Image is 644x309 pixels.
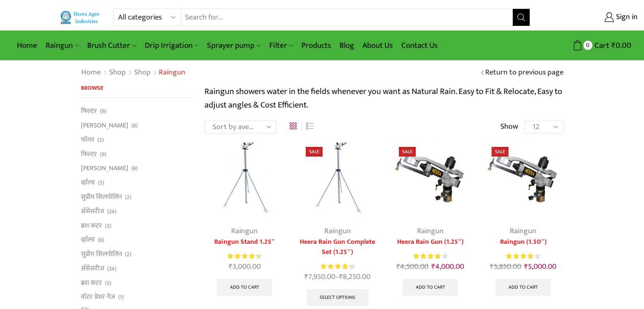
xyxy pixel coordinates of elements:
[358,36,397,55] a: About Us
[105,222,111,230] span: (3)
[483,237,563,247] a: Raingun (1.50″)
[81,247,122,262] a: सुप्रीम सिलपोलिन
[297,138,377,218] img: Heera Rain Gun Complete Set
[485,67,564,78] a: Return to previous page
[107,265,116,273] span: (24)
[396,260,428,273] bdi: 4,500.00
[490,260,494,273] span: ₹
[390,138,470,218] img: Heera Raingun 1.50
[81,119,128,133] a: [PERSON_NAME]
[81,83,103,93] span: Browse
[81,204,104,218] a: अ‍ॅसेसरीज
[81,67,101,78] a: Home
[125,250,131,259] span: (2)
[413,252,448,261] div: Rated 4.00 out of 5
[81,67,185,78] nav: Breadcrumb
[339,270,370,283] bdi: 8,250.00
[125,193,131,201] span: (2)
[611,39,631,52] bdi: 0.00
[321,262,351,271] span: Rated out of 5
[81,106,97,118] a: फिल्टर
[396,260,400,273] span: ₹
[205,138,285,218] img: Raingun Stand 1.25"
[203,36,265,55] a: Sprayer pump
[524,260,528,273] span: ₹
[543,10,638,25] a: Sign in
[81,176,95,190] a: व्हाॅल्व
[304,270,335,283] bdi: 7,950.00
[81,276,102,290] a: ब्रश कटर
[134,67,151,78] a: Shop
[205,85,564,112] p: Raingun showers water in the fields whenever you want as Natural Rain. Easy to Fit & Relocate, Ea...
[118,293,124,301] span: (1)
[81,290,115,304] a: वॉटर प्रेशर गेज
[324,225,351,237] a: Raingun
[227,252,258,261] span: Rated out of 5
[131,164,138,173] span: (8)
[335,36,358,55] a: Blog
[403,279,458,296] a: Add to cart: “Heera Rain Gun (1.25")”
[583,41,592,50] span: 0
[97,136,104,144] span: (2)
[131,121,138,130] span: (8)
[321,262,355,271] div: Rated 4.38 out of 5
[217,279,272,296] a: Add to cart: “Raingun Stand 1.25"”
[205,121,276,133] select: Shop order
[297,237,377,257] a: Heera Rain Gun Complete Set (1.25″)
[41,36,83,55] a: Raingun
[205,237,285,247] a: Raingun Stand 1.25″
[390,237,470,247] a: Heera Rain Gun (1.25″)
[81,147,97,161] a: फिल्टर
[304,270,308,283] span: ₹
[229,260,261,273] bdi: 3,000.00
[592,40,609,51] span: Cart
[506,252,533,261] span: Rated out of 5
[227,252,262,261] div: Rated 4.50 out of 5
[510,225,536,237] a: Raingun
[431,260,464,273] bdi: 4,000.00
[109,67,126,78] a: Shop
[98,236,104,244] span: (6)
[81,261,104,276] a: अ‍ॅसेसरीज
[513,9,530,26] button: Search button
[500,121,518,132] span: Show
[417,225,444,237] a: Raingun
[13,36,41,55] a: Home
[399,147,416,157] span: Sale
[539,38,631,53] a: 0 Cart ₹0.00
[339,270,343,283] span: ₹
[614,12,638,23] span: Sign in
[98,179,104,187] span: (5)
[231,225,258,237] a: Raingun
[524,260,556,273] bdi: 5,000.00
[413,252,441,261] span: Rated out of 5
[100,150,106,159] span: (9)
[81,190,122,204] a: सुप्रीम सिलपोलिन
[431,260,435,273] span: ₹
[306,147,323,157] span: Sale
[81,233,95,247] a: व्हाॅल्व
[490,260,521,273] bdi: 5,850.00
[83,36,140,55] a: Brush Cutter
[81,161,128,176] a: [PERSON_NAME]
[307,289,368,306] a: Select options for “Heera Rain Gun Complete Set (1.25")”
[181,9,513,26] input: Search for...
[81,218,102,233] a: ब्रश कटर
[100,107,106,116] span: (9)
[107,207,116,216] span: (24)
[297,271,377,283] span: –
[297,36,335,55] a: Products
[611,39,616,52] span: ₹
[141,36,203,55] a: Drip Irrigation
[159,68,185,77] h1: Raingun
[265,36,297,55] a: Filter
[492,147,509,157] span: Sale
[397,36,442,55] a: Contact Us
[496,279,551,296] a: Add to cart: “Raingun (1.50")”
[506,252,540,261] div: Rated 4.00 out of 5
[81,132,94,147] a: फॉगर
[105,279,111,287] span: (3)
[229,260,232,273] span: ₹
[483,138,563,218] img: Heera Raingun 1.50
